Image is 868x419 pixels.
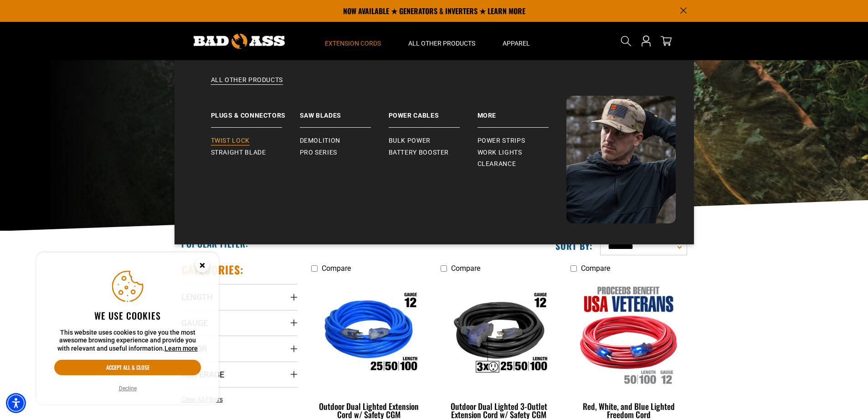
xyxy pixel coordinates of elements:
[442,282,556,387] img: Outdoor Dual Lighted 3-Outlet Extension Cord w/ Safety CGM
[489,22,544,60] summary: Apparel
[478,147,566,159] a: Work Lights
[116,384,139,393] button: Decline
[478,160,516,168] span: Clearance
[395,22,489,60] summary: All Other Products
[311,402,427,419] div: Outdoor Dual Lighted Extension Cord w/ Safety CGM
[164,345,198,352] a: This website uses cookies to give you the most awesome browsing experience and provide you with r...
[451,264,480,273] span: Compare
[478,137,525,145] span: Power Strips
[194,34,285,49] img: Bad Ass Extension Cords
[186,253,219,281] button: Close this option
[300,135,389,147] a: Demolition
[211,137,250,145] span: Twist Lock
[441,402,557,419] div: Outdoor Dual Lighted 3-Outlet Extension Cord w/ Safety CGM
[325,39,381,47] span: Extension Cords
[389,96,478,128] a: Power Cables
[311,22,395,60] summary: Extension Cords
[6,393,26,413] div: Accessibility Menu
[322,264,351,273] span: Compare
[36,253,219,405] aside: Cookie Consent
[478,149,522,157] span: Work Lights
[54,360,201,375] button: Accept all & close
[211,149,266,157] span: Straight Blade
[639,22,653,60] a: Open this option
[211,147,300,159] a: Straight Blade
[478,96,566,128] a: Battery Booster More Power Strips
[211,135,300,147] a: Twist Lock
[300,96,389,128] a: Saw Blades
[581,264,610,273] span: Compare
[389,135,478,147] a: Bulk Power
[570,402,687,419] div: Red, White, and Blue Lighted Freedom Cord
[389,147,478,159] a: Battery Booster
[389,137,431,145] span: Bulk Power
[181,336,298,361] summary: Color
[193,76,676,96] a: All Other Products
[408,39,475,47] span: All Other Products
[659,36,673,47] a: cart
[300,137,340,145] span: Demolition
[211,96,300,128] a: Plugs & Connectors
[181,310,298,336] summary: Gauge
[566,96,676,223] img: Bad Ass Extension Cords
[312,282,426,387] img: Outdoor Dual Lighted Extension Cord w/ Safety CGM
[571,282,686,387] img: Red, White, and Blue Lighted Freedom Cord
[300,149,337,157] span: Pro Series
[300,147,389,159] a: Pro Series
[619,34,633,48] summary: Search
[54,329,201,353] p: This website uses cookies to give you the most awesome browsing experience and provide you with r...
[478,158,566,170] a: Clearance
[54,310,201,321] h2: We use cookies
[181,284,298,310] summary: Length
[181,238,248,249] h2: Popular Filter:
[478,135,566,147] a: Power Strips
[503,39,530,47] span: Apparel
[555,240,593,252] label: Sort by:
[389,149,449,157] span: Battery Booster
[181,362,298,387] summary: Amperage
